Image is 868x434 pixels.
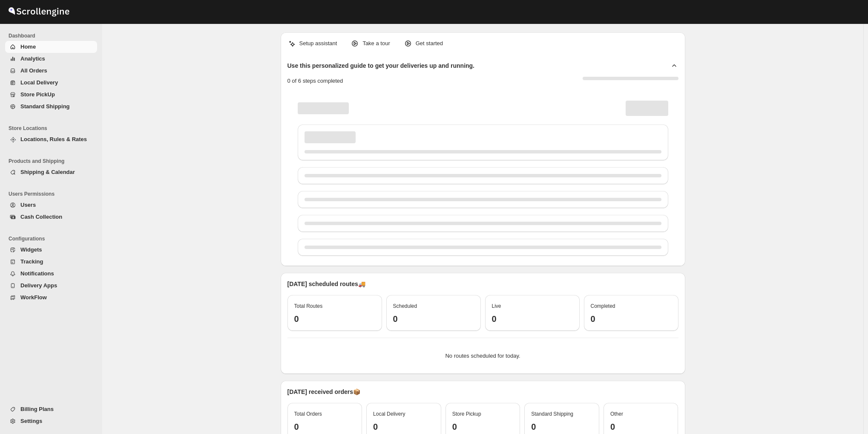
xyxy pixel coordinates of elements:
[299,39,337,48] p: Setup assistant
[5,199,97,211] button: Users
[20,418,42,424] span: Settings
[5,244,97,256] button: Widgets
[20,136,87,142] span: Locations, Rules & Rates
[5,41,97,53] button: Home
[20,55,45,62] span: Analytics
[287,92,678,259] div: Page loading
[20,406,54,412] span: Billing Plans
[287,77,343,85] p: 0 of 6 steps completed
[452,411,481,417] span: Store Pickup
[20,79,58,86] span: Local Delivery
[5,280,97,292] button: Delivery Apps
[393,303,417,309] span: Scheduled
[492,303,501,309] span: Live
[20,246,42,253] span: Widgets
[452,422,514,432] h3: 0
[294,352,672,360] p: No routes scheduled for today.
[9,191,98,197] span: Users Permissions
[393,314,474,324] h3: 0
[20,67,47,74] span: All Orders
[5,65,97,77] button: All Orders
[591,303,615,309] span: Completed
[287,61,475,70] h2: Use this personalized guide to get your deliveries up and running.
[20,91,55,98] span: Store PickUp
[294,422,356,432] h3: 0
[9,158,98,165] span: Products and Shipping
[5,211,97,223] button: Cash Collection
[20,270,54,277] span: Notifications
[20,214,62,220] span: Cash Collection
[20,294,47,301] span: WorkFlow
[610,411,623,417] span: Other
[362,39,390,48] p: Take a tour
[5,133,97,145] button: Locations, Rules & Rates
[373,411,405,417] span: Local Delivery
[9,125,98,132] span: Store Locations
[20,202,36,208] span: Users
[492,314,573,324] h3: 0
[20,169,75,175] span: Shipping & Calendar
[287,280,678,288] p: [DATE] scheduled routes 🚚
[610,422,672,432] h3: 0
[20,282,57,289] span: Delivery Apps
[5,268,97,280] button: Notifications
[531,422,592,432] h3: 0
[9,235,98,242] span: Configurations
[20,258,43,265] span: Tracking
[5,292,97,304] button: WorkFlow
[9,32,98,39] span: Dashboard
[20,43,36,50] span: Home
[294,411,322,417] span: Total Orders
[5,256,97,268] button: Tracking
[5,166,97,178] button: Shipping & Calendar
[5,415,97,427] button: Settings
[373,422,434,432] h3: 0
[531,411,573,417] span: Standard Shipping
[20,103,70,110] span: Standard Shipping
[416,39,443,48] p: Get started
[294,303,323,309] span: Total Routes
[287,388,678,396] p: [DATE] received orders 📦
[5,403,97,415] button: Billing Plans
[5,53,97,65] button: Analytics
[294,314,375,324] h3: 0
[591,314,672,324] h3: 0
